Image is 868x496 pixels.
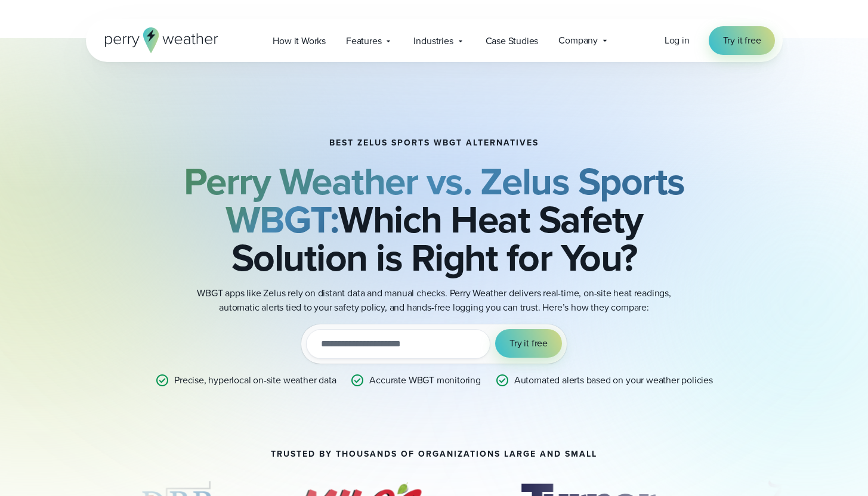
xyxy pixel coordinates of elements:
[475,29,549,53] a: Case Studies
[271,449,597,459] h2: Trusted by thousands of organizations large and small
[196,286,673,315] p: WBGT apps like Zelus rely on distant data and manual checks. Perry Weather delivers real-time, on...
[558,33,598,48] span: Company
[509,336,548,351] span: Try it free
[495,329,562,358] button: Try it free
[723,33,761,48] span: Try it free
[174,373,336,387] p: Precise, hyperlocal on-site weather data
[146,162,723,277] h2: Which Heat Safety Solution is Right for You?
[665,33,690,47] span: Log in
[369,373,480,387] p: Accurate WBGT monitoring
[486,34,539,48] span: Case Studies
[413,34,453,48] span: Industries
[514,373,713,387] p: Automated alerts based on your weather policies
[184,153,685,247] b: Perry Weather vs. Zelus Sports WBGT:
[273,34,326,48] span: How it Works
[262,29,336,53] a: How it Works
[665,33,690,48] a: Log in
[709,26,776,55] a: Try it free
[346,34,381,48] span: Features
[329,138,539,148] h1: BEST ZELUS SPORTS WBGT ALTERNATIVES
